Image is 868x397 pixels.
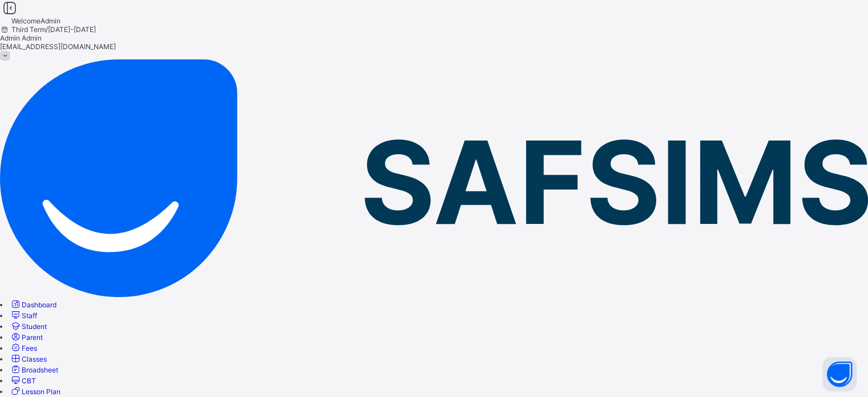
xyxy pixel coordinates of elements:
[10,300,56,309] a: Dashboard
[22,311,37,320] span: Staff
[10,333,43,342] a: Parent
[10,344,37,352] a: Fees
[10,376,36,385] a: CBT
[22,344,37,352] span: Fees
[22,376,36,385] span: CBT
[22,366,58,374] span: Broadsheet
[11,17,60,25] span: Welcome Admin
[10,322,47,331] a: Student
[10,355,47,363] a: Classes
[22,322,47,331] span: Student
[822,357,857,391] button: Open asap
[10,387,60,396] a: Lesson Plan
[22,300,56,309] span: Dashboard
[22,355,47,363] span: Classes
[22,333,43,342] span: Parent
[10,366,58,374] a: Broadsheet
[10,311,37,320] a: Staff
[22,387,60,396] span: Lesson Plan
